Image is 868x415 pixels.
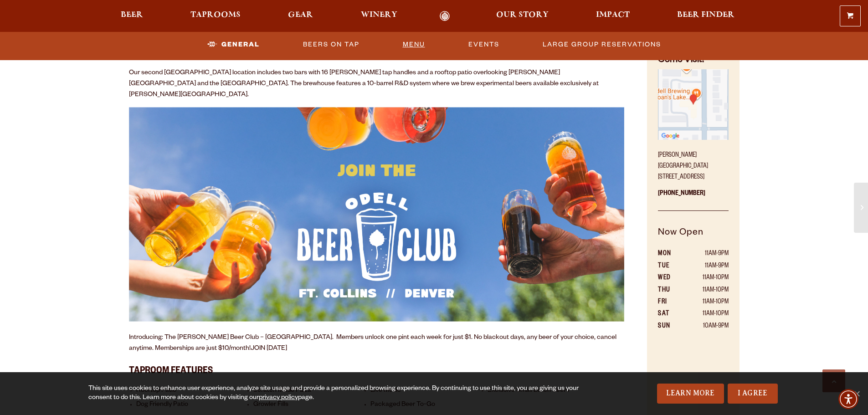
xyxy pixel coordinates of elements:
[658,272,682,284] th: WED
[657,384,724,404] a: Learn More
[682,321,729,333] td: 10AM-9PM
[465,34,503,55] a: Events
[838,389,858,409] div: Accessibility Menu
[299,34,363,55] a: Beers On Tap
[658,145,728,183] p: [PERSON_NAME][GEOGRAPHIC_DATA] [STREET_ADDRESS]
[355,11,403,21] a: Winery
[282,11,319,21] a: Gear
[658,248,682,260] th: MON
[596,11,630,19] span: Impact
[590,11,636,21] a: Impact
[129,333,625,354] p: Introducing: The [PERSON_NAME] Beer Club – [GEOGRAPHIC_DATA]. Members unlock one pint each week f...
[496,11,549,19] span: Our Story
[682,272,729,284] td: 11AM-10PM
[682,308,729,320] td: 11AM-10PM
[129,107,625,322] img: Odell Beer Club
[671,11,740,21] a: Beer Finder
[115,11,149,21] a: Beer
[399,34,429,55] a: Menu
[129,360,625,379] h3: Taproom Features
[728,384,778,404] a: I Agree
[682,285,729,297] td: 11AM-10PM
[658,226,728,249] h5: Now Open
[658,321,682,333] th: SUN
[658,183,728,211] p: [PHONE_NUMBER]
[822,369,845,392] a: Scroll to top
[288,11,313,19] span: Gear
[490,11,555,21] a: Our Story
[121,11,143,19] span: Beer
[251,345,287,353] a: JOIN [DATE]
[129,68,625,101] p: Our second [GEOGRAPHIC_DATA] location includes two bars with 16 [PERSON_NAME] tap handles and a r...
[361,11,397,19] span: Winery
[88,384,582,403] div: This site uses cookies to enhance user experience, analyze site usage and provide a personalized ...
[682,261,729,272] td: 11AM-9PM
[658,308,682,320] th: SAT
[185,11,247,21] a: Taprooms
[428,11,462,21] a: Odell Home
[259,395,298,402] a: privacy policy
[682,248,729,260] td: 11AM-9PM
[658,297,682,308] th: FRI
[190,11,241,19] span: Taprooms
[677,11,734,19] span: Beer Finder
[658,135,728,143] a: Find on Google Maps (opens in a new window)
[658,69,728,139] img: Small thumbnail of location on map
[658,54,728,67] h4: Come Visit!
[539,34,665,55] a: Large Group Reservations
[658,285,682,297] th: THU
[658,261,682,272] th: TUE
[204,34,263,55] a: General
[682,297,729,308] td: 11AM-10PM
